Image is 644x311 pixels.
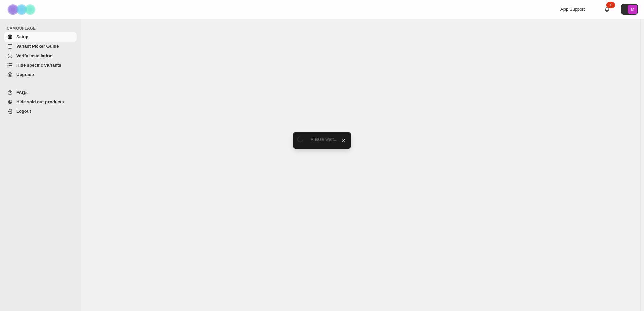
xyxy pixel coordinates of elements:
button: Avatar with initials M [621,4,638,15]
a: FAQs [4,88,77,97]
text: M [631,7,634,11]
a: Upgrade [4,70,77,79]
a: Verify Installation [4,51,77,61]
span: Variant Picker Guide [16,44,59,49]
span: Avatar with initials M [628,5,637,14]
span: App Support [560,7,585,12]
span: Setup [16,34,28,39]
div: 1 [606,2,615,8]
span: Hide specific variants [16,63,61,68]
span: Hide sold out products [16,99,64,104]
span: Logout [16,109,31,114]
span: Upgrade [16,72,34,77]
span: Verify Installation [16,53,53,58]
span: Please wait... [311,137,338,142]
span: CAMOUFLAGE [7,26,77,31]
a: Hide specific variants [4,61,77,70]
a: Hide sold out products [4,97,77,107]
a: Variant Picker Guide [4,42,77,51]
img: Camouflage [5,0,39,19]
a: Setup [4,32,77,42]
span: FAQs [16,90,28,95]
a: 1 [604,6,610,13]
a: Logout [4,107,77,116]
